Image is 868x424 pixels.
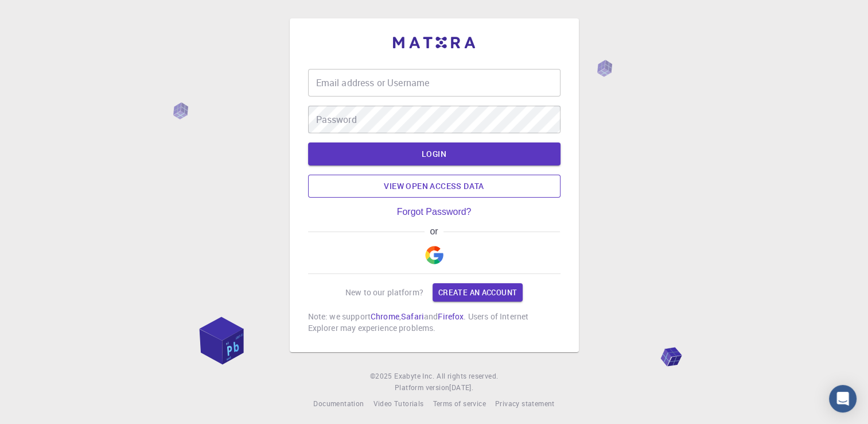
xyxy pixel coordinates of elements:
[394,371,434,382] a: Exabyte Inc.
[425,246,443,264] img: Google
[495,398,555,410] a: Privacy statement
[373,399,423,408] span: Video Tutorials
[449,383,473,392] span: [DATE] .
[433,283,523,302] a: Create an account
[308,142,560,165] button: LOGIN
[829,385,857,413] div: Open Intercom Messenger
[373,398,423,410] a: Video Tutorials
[433,399,485,408] span: Terms of service
[397,207,472,217] a: Forgot Password?
[437,371,498,382] span: All rights reserved.
[313,398,364,410] a: Documentation
[313,399,364,408] span: Documentation
[308,175,560,198] a: View open access data
[449,382,473,394] a: [DATE].
[433,398,485,410] a: Terms of service
[395,382,449,394] span: Platform version
[394,371,434,380] span: Exabyte Inc.
[401,311,424,322] a: Safari
[308,311,560,334] p: Note: we support , and . Users of Internet Explorer may experience problems.
[345,287,423,298] p: New to our platform?
[425,226,443,237] span: or
[495,399,555,408] span: Privacy statement
[370,371,394,382] span: © 2025
[438,311,464,322] a: Firefox
[371,311,399,322] a: Chrome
